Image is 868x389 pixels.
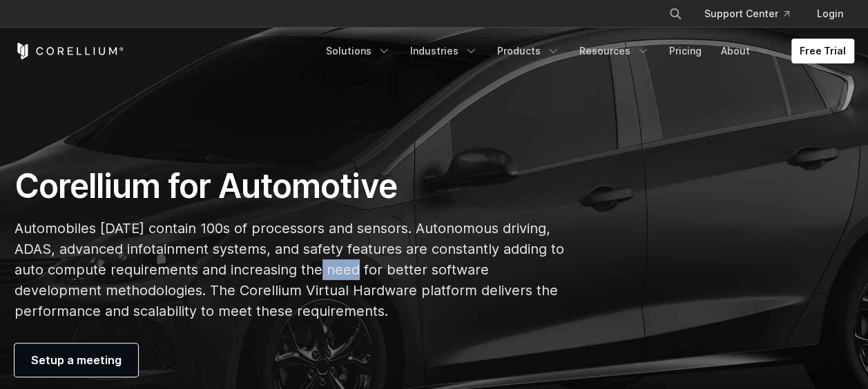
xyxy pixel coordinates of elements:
a: About [713,39,778,63]
div: Navigation Menu [318,39,854,63]
h1: Corellium for Automotive [15,166,565,207]
a: Pricing [661,39,710,63]
button: Search [663,1,688,26]
a: Industries [402,39,486,63]
a: Login [806,1,854,26]
a: Corellium Home [15,43,124,59]
a: Support Center [693,1,800,26]
span: Setup a meeting [31,352,122,368]
a: Resources [571,39,658,63]
a: Products [489,39,568,63]
a: Setup a meeting [15,343,138,377]
a: Solutions [318,39,399,63]
p: Automobiles [DATE] contain 100s of processors and sensors. Autonomous driving, ADAS, advanced inf... [15,218,565,321]
div: Navigation Menu [652,1,854,26]
a: Free Trial [791,39,854,63]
